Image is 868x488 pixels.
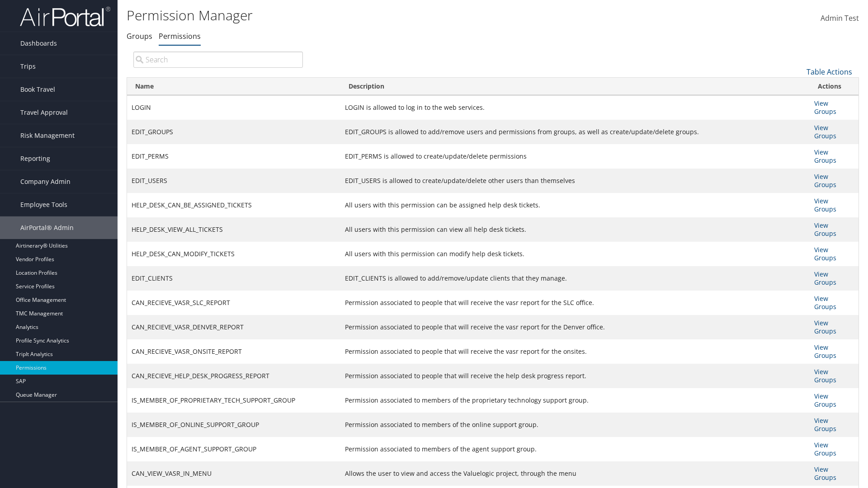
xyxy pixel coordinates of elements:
td: All users with this permission can modify help desk tickets. [340,242,810,266]
td: IS_MEMBER_OF_ONLINE_SUPPORT_GROUP [127,413,340,437]
a: View Groups [814,392,836,408]
td: LOGIN [127,95,340,120]
a: View Groups [814,441,836,457]
a: Groups [127,31,152,41]
td: CAN_RECIEVE_HELP_DESK_PROGRESS_REPORT [127,364,340,388]
td: Permission associated to members of the online support group. [340,413,810,437]
th: Name: activate to sort column ascending [127,78,340,95]
span: Admin Test [821,13,859,23]
th: Actions [810,78,859,95]
a: View Groups [814,148,836,164]
a: View Groups [814,197,836,213]
td: CAN_RECIEVE_VASR_SLC_REPORT [127,291,340,315]
td: All users with this permission can be assigned help desk tickets. [340,193,810,217]
td: Permission associated to people that will receive the vasr report for the onsites. [340,339,810,364]
span: Book Travel [20,78,55,101]
a: View Groups [814,270,836,286]
td: HELP_DESK_CAN_MODIFY_TICKETS [127,242,340,266]
span: Reporting [20,147,50,170]
td: IS_MEMBER_OF_AGENT_SUPPORT_GROUP [127,437,340,461]
span: Dashboards [20,32,57,55]
td: Permission associated to members of the agent support group. [340,437,810,461]
td: IS_MEMBER_OF_PROPRIETARY_TECH_SUPPORT_GROUP [127,388,340,413]
span: Employee Tools [20,193,67,216]
a: View Groups [814,319,836,335]
a: Permissions [159,31,201,41]
td: EDIT_USERS [127,169,340,193]
td: HELP_DESK_VIEW_ALL_TICKETS [127,217,340,242]
a: Admin Test [821,5,859,33]
td: EDIT_USERS is allowed to create/update/delete other users than themselves [340,169,810,193]
th: Description: activate to sort column ascending [340,78,810,95]
td: HELP_DESK_CAN_BE_ASSIGNED_TICKETS [127,193,340,217]
td: Permission associated to people that will receive the vasr report for the Denver office. [340,315,810,339]
a: View Groups [814,245,836,262]
a: View Groups [814,99,836,116]
a: View Groups [814,465,836,482]
a: View Groups [814,416,836,433]
td: Allows the user to view and access the Valuelogic project, through the menu [340,461,810,486]
a: View Groups [814,343,836,360]
td: Permission associated to people that will receive the help desk progress report. [340,364,810,388]
td: EDIT_PERMS [127,144,340,169]
td: EDIT_CLIENTS is allowed to add/remove/update clients that they manage. [340,266,810,291]
a: View Groups [814,294,836,311]
span: Trips [20,55,36,78]
a: View Groups [814,123,836,140]
td: Permission associated to members of the proprietary technology support group. [340,388,810,413]
td: EDIT_PERMS is allowed to create/update/delete permissions [340,144,810,169]
input: Search [133,52,303,68]
a: View Groups [814,221,836,238]
td: LOGIN is allowed to log in to the web services. [340,95,810,120]
span: Company Admin [20,170,71,193]
a: View Groups [814,367,836,384]
td: Permission associated to people that will receive the vasr report for the SLC office. [340,291,810,315]
span: Risk Management [20,124,75,147]
a: Table Actions [807,67,852,77]
td: EDIT_CLIENTS [127,266,340,291]
td: EDIT_GROUPS is allowed to add/remove users and permissions from groups, as well as create/update/... [340,120,810,144]
td: EDIT_GROUPS [127,120,340,144]
td: All users with this permission can view all help desk tickets. [340,217,810,242]
td: CAN_RECIEVE_VASR_ONSITE_REPORT [127,339,340,364]
td: CAN_VIEW_VASR_IN_MENU [127,461,340,486]
a: View Groups [814,172,836,189]
h1: Permission Manager [127,6,615,25]
img: airportal-logo.png [20,6,110,27]
span: Travel Approval [20,101,68,124]
td: CAN_RECIEVE_VASR_DENVER_REPORT [127,315,340,339]
span: AirPortal® Admin [20,216,74,239]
